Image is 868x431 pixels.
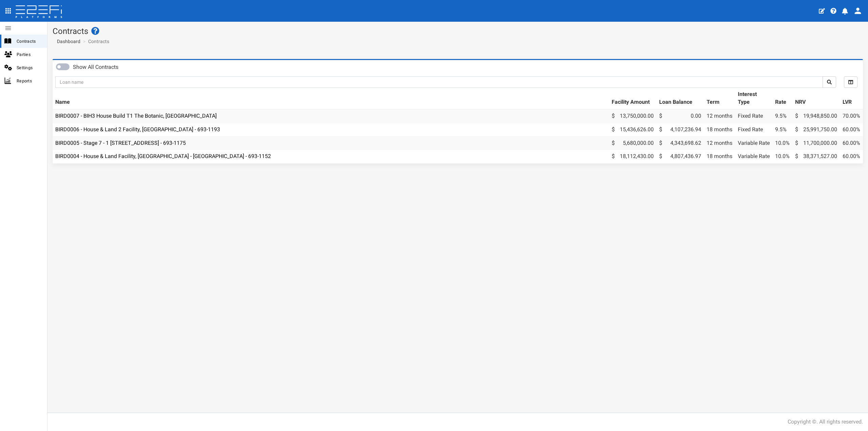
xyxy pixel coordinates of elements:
[54,39,80,44] span: Dashboard
[53,88,609,109] th: Name
[772,88,792,109] th: Rate
[704,136,735,150] td: 12 months
[840,150,863,163] td: 60.00%
[656,150,704,163] td: 4,807,436.97
[55,126,220,133] a: BIRD0006 - House & Land 2 Facility, [GEOGRAPHIC_DATA] - 693-1193
[81,38,109,45] li: Contracts
[735,136,772,150] td: Variable Rate
[656,136,704,150] td: 4,343,698.62
[53,27,863,36] h1: Contracts
[792,136,840,150] td: 11,700,000.00
[772,150,792,163] td: 10.0%
[840,109,863,123] td: 70.00%
[609,88,656,109] th: Facility Amount
[73,63,118,71] label: Show All Contracts
[840,123,863,136] td: 60.00%
[55,140,186,146] a: BIRD0005 - Stage 7 - 1 [STREET_ADDRESS] - 693-1175
[792,109,840,123] td: 19,948,850.00
[772,109,792,123] td: 9.5%
[792,88,840,109] th: NRV
[55,153,271,159] a: BIRD0004 - House & Land Facility, [GEOGRAPHIC_DATA] - [GEOGRAPHIC_DATA] - 693-1152
[17,51,42,58] span: Parties
[656,123,704,136] td: 4,107,236.94
[55,113,217,119] a: BIRD0007 - BIH3 House Build T1 The Botanic, [GEOGRAPHIC_DATA]
[17,77,42,85] span: Reports
[704,123,735,136] td: 18 months
[609,136,656,150] td: 5,680,000.00
[735,150,772,163] td: Variable Rate
[840,88,863,109] th: LVR
[840,136,863,150] td: 60.00%
[609,109,656,123] td: 13,750,000.00
[772,123,792,136] td: 9.5%
[772,136,792,150] td: 10.0%
[704,109,735,123] td: 12 months
[609,123,656,136] td: 15,436,626.00
[792,123,840,136] td: 25,991,750.00
[792,150,840,163] td: 38,371,527.00
[788,418,863,426] div: Copyright ©. All rights reserved.
[735,109,772,123] td: Fixed Rate
[609,150,656,163] td: 18,112,430.00
[656,109,704,123] td: 0.00
[17,64,42,72] span: Settings
[55,76,823,88] input: Loan name
[704,150,735,163] td: 18 months
[17,37,42,45] span: Contracts
[704,88,735,109] th: Term
[735,123,772,136] td: Fixed Rate
[656,88,704,109] th: Loan Balance
[54,38,80,45] a: Dashboard
[735,88,772,109] th: Interest Type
